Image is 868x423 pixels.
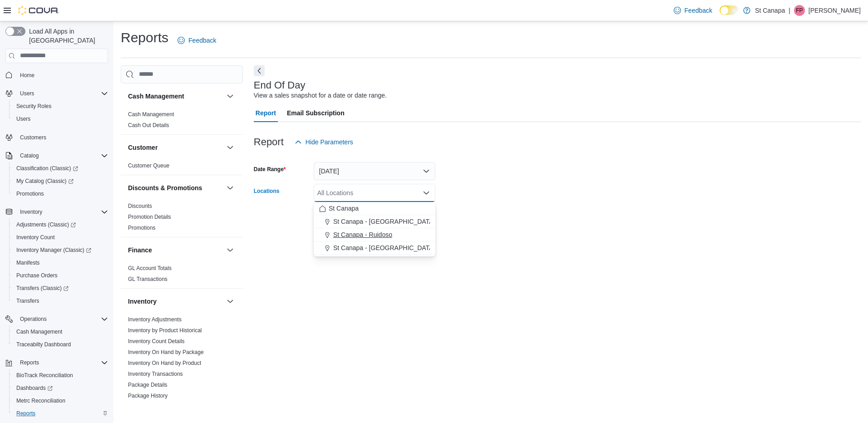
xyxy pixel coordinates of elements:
span: Customer Queue [128,162,169,169]
button: Purchase Orders [9,269,112,282]
a: Inventory Count [13,232,59,243]
a: Cash Management [13,326,66,337]
a: Inventory Transactions [128,371,183,377]
button: Operations [2,313,112,325]
a: Dashboards [13,383,56,393]
h3: Report [254,137,284,148]
span: Cash Management [13,326,108,337]
label: Locations [254,187,280,195]
button: Next [254,65,265,76]
button: Operations [16,314,50,325]
span: St Canapa [329,204,359,213]
div: Felix Palmer [794,5,805,16]
span: Customers [20,134,46,141]
button: Inventory Count [9,231,112,244]
a: Inventory On Hand by Package [128,349,204,355]
div: Cash Management [121,109,243,134]
span: Reports [13,408,108,419]
a: Users [13,113,34,124]
span: Email Subscription [287,104,345,122]
span: Traceabilty Dashboard [16,341,71,348]
button: Reports [16,357,43,368]
button: BioTrack Reconciliation [9,369,112,382]
button: Reports [2,356,112,369]
button: [DATE] [314,162,435,180]
span: Report [256,104,276,122]
a: BioTrack Reconciliation [13,370,77,381]
span: Adjustments (Classic) [13,219,108,230]
a: Promotions [128,225,156,231]
span: Adjustments (Classic) [16,221,76,228]
a: Discounts [128,203,152,209]
span: St Canapa - [GEOGRAPHIC_DATA] [333,217,435,226]
a: GL Account Totals [128,265,172,271]
a: Feedback [670,1,716,20]
p: St Canapa [755,5,785,16]
span: Users [13,113,108,124]
h3: Inventory [128,297,157,306]
a: Inventory Manager (Classic) [9,244,112,256]
a: Classification (Classic) [13,163,82,174]
button: Catalog [16,150,42,161]
button: Cash Management [225,91,236,102]
button: Inventory [128,297,223,306]
a: Transfers (Classic) [9,282,112,295]
span: Load All Apps in [GEOGRAPHIC_DATA] [25,27,108,45]
span: Dashboards [16,384,53,392]
a: Inventory Adjustments [128,316,182,323]
a: Inventory Count Details [128,338,185,344]
a: Reports [13,408,39,419]
a: Adjustments (Classic) [13,219,79,230]
button: St Canapa - Ruidoso [314,228,435,241]
a: My Catalog (Classic) [9,175,112,187]
a: Customers [16,132,50,143]
a: Promotion Details [128,214,171,220]
span: Manifests [13,257,108,268]
a: Customer Queue [128,162,169,169]
h3: Cash Management [128,92,184,101]
a: Transfers (Classic) [13,283,72,294]
a: Dashboards [9,382,112,394]
a: Purchase Orders [13,270,61,281]
span: Promotions [128,224,156,231]
button: Users [16,88,38,99]
button: Customer [225,142,236,153]
span: Inventory [20,208,42,216]
span: Catalog [16,150,108,161]
span: Inventory Count Details [128,338,185,345]
span: BioTrack Reconciliation [13,370,108,381]
a: Home [16,70,38,81]
h3: End Of Day [254,80,306,91]
span: Metrc Reconciliation [16,397,65,404]
span: Reports [16,357,108,368]
span: Operations [20,315,47,323]
button: Reports [9,407,112,420]
a: Adjustments (Classic) [9,218,112,231]
span: Users [20,90,34,97]
span: Dashboards [13,383,108,393]
a: GL Transactions [128,276,168,282]
span: Feedback [685,6,712,15]
a: Feedback [174,31,220,49]
div: Discounts & Promotions [121,201,243,237]
a: Promotions [13,188,48,199]
a: Traceabilty Dashboard [13,339,74,350]
span: Purchase Orders [16,272,58,279]
a: My Catalog (Classic) [13,176,77,187]
span: Transfers (Classic) [16,285,69,292]
button: St Canapa [314,202,435,215]
div: Finance [121,263,243,288]
span: Cash Management [16,328,62,335]
a: Security Roles [13,101,55,112]
span: Customers [16,132,108,143]
span: Promotion Details [128,213,171,221]
button: Transfers [9,295,112,307]
span: Inventory Adjustments [128,316,182,323]
button: Inventory [2,206,112,218]
button: Hide Parameters [291,133,357,151]
button: Finance [128,246,223,255]
span: GL Account Totals [128,265,172,272]
span: Cash Out Details [128,122,169,129]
